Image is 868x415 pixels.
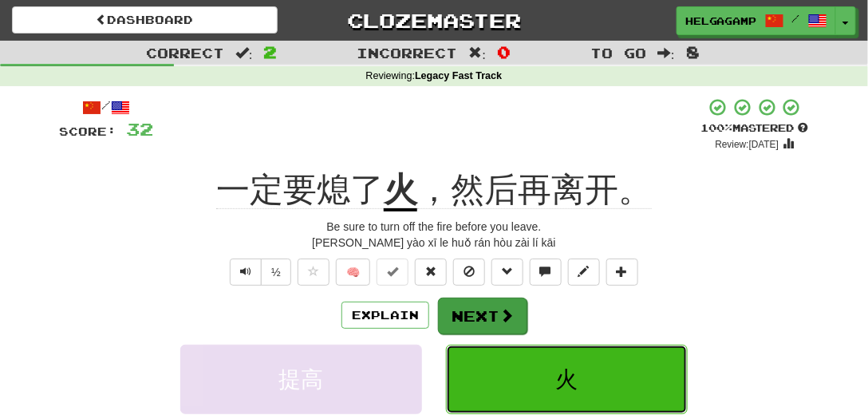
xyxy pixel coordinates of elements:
strong: Legacy Fast Track [415,70,502,81]
button: Grammar (alt+g) [491,259,523,286]
u: 火 [384,171,417,211]
button: Add to collection (alt+a) [606,259,638,286]
span: 0 [497,42,511,61]
span: To go [590,45,646,61]
span: Incorrect [357,45,458,61]
button: 🧠 [336,259,370,286]
span: 提高 [278,367,323,392]
button: Set this sentence to 100% Mastered (alt+m) [377,259,408,286]
div: Mastered [700,121,809,136]
button: Next [438,298,527,334]
span: HelgaGamp [685,14,757,28]
span: 一定要熄了 [216,171,384,209]
button: Explain [341,302,429,329]
span: : [657,46,675,60]
button: Play sentence audio (ctl+space) [230,259,262,286]
span: 火 [556,367,578,392]
button: ½ [261,259,291,286]
span: Score: [59,125,116,138]
div: Text-to-speech controls [227,259,291,286]
button: Ignore sentence (alt+i) [453,259,485,286]
button: Discuss sentence (alt+u) [530,259,562,286]
a: Clozemaster [302,6,567,34]
div: / [59,97,153,117]
a: Dashboard [12,6,278,34]
span: : [469,46,487,60]
div: [PERSON_NAME] yào xī le huǒ rán hòu zài lí kāi [59,235,809,251]
button: Reset to 0% Mastered (alt+r) [415,259,447,286]
span: : [235,46,253,60]
button: 火 [446,345,688,414]
span: 2 [264,42,278,61]
span: / [792,13,800,24]
small: Review: [DATE] [716,139,779,150]
div: Be sure to turn off the fire before you leave. [59,219,809,235]
button: 提高 [180,345,422,414]
button: Edit sentence (alt+d) [568,259,600,286]
span: 8 [686,42,700,61]
button: Favorite sentence (alt+f) [298,259,329,286]
span: 100 % [700,121,732,134]
span: Correct [146,45,224,61]
span: ，然后再离开。 [417,171,652,209]
a: HelgaGamp / [677,6,836,35]
span: 32 [126,119,153,139]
